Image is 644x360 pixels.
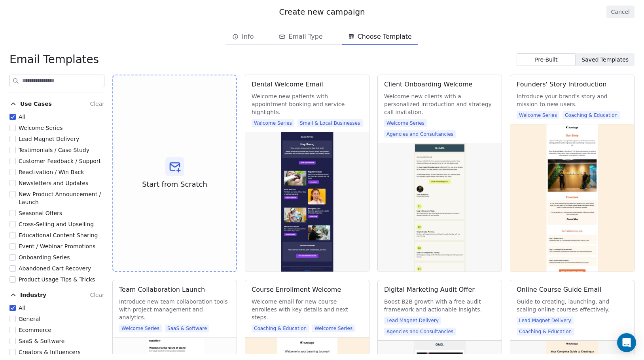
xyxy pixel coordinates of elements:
[19,180,88,186] span: Newsletters and Updates
[119,324,162,332] span: Welcome Series
[19,327,51,333] span: Ecommerce
[252,298,363,321] span: Welcome email for new course enrollees with key details and next steps.
[9,264,16,272] button: Abandoned Cart Recovery
[9,168,16,176] button: Reactivation / Win Back
[9,315,16,323] button: General
[517,111,559,119] span: Welcome Series
[517,80,606,89] div: Founders' Story Introduction
[242,32,254,41] span: Info
[581,56,629,64] span: Saved Templates
[19,210,62,216] span: Seasonal Offers
[9,179,16,187] button: Newsletters and Updates
[19,276,95,283] span: Product Usage Tips & Tricks
[252,119,294,127] span: Welcome Series
[19,254,70,261] span: Onboarding Series
[19,349,81,355] span: Creators & Influencers
[19,114,25,120] span: All
[384,80,472,89] div: Client Onboarding Welcome
[9,6,635,17] div: Create new campaign
[9,146,16,154] button: Testimonials / Case Study
[19,125,63,131] span: Welcome Series
[9,135,16,143] button: Lead Magnet Delivery
[19,147,89,153] span: Testimonials / Case Study
[384,119,427,127] span: Welcome Series
[384,328,456,336] span: Agencies and Consultancies
[9,220,16,228] button: Cross-Selling and Upselling
[288,32,322,41] span: Email Type
[19,191,101,205] span: New Product Announcement / Launch
[165,324,209,332] span: SaaS & Software
[9,113,104,283] div: Use CasesClear
[9,242,16,250] button: Event / Webinar Promotions
[19,158,101,164] span: Customer Feedback / Support
[20,100,52,108] span: Use Cases
[19,305,25,311] span: All
[384,130,456,138] span: Agencies and Consultancies
[517,328,574,336] span: Coaching & Education
[9,348,16,356] button: Creators & Influencers
[19,232,98,238] span: Educational Content Sharing
[119,298,230,321] span: Introduce new team collaboration tools with project management and analytics.
[384,92,495,116] span: Welcome new clients with a personalized introduction and strategy call invitation.
[142,179,207,189] span: Start from Scratch
[19,316,40,322] span: General
[358,32,412,41] span: Choose Template
[9,124,16,132] button: Welcome Series
[517,285,601,294] div: Online Course Guide Email
[9,157,16,165] button: Customer Feedback / Support
[9,209,16,217] button: Seasonal Offers
[9,276,16,283] button: Product Usage Tips & Tricks
[90,99,104,109] button: Clear
[384,285,475,294] div: Digital Marketing Audit Offer
[90,290,104,300] button: Clear
[226,29,418,45] div: email creation steps
[9,253,16,261] button: Onboarding Series
[517,298,628,313] span: Guide to creating, launching, and scaling online courses effectively.
[90,101,104,107] span: Clear
[9,337,16,345] button: SaaS & Software
[9,231,16,239] button: Educational Content Sharing
[9,52,99,67] span: Email Templates
[606,6,635,18] button: Cancel
[252,80,323,89] div: Dental Welcome Email
[517,317,574,324] span: Lead Magnet Delivery
[9,304,16,312] button: All
[19,243,95,249] span: Event / Webinar Promotions
[19,136,79,142] span: Lead Magnet Delivery
[563,111,620,119] span: Coaching & Education
[9,288,104,304] button: IndustryClear
[19,265,91,272] span: Abandoned Cart Recovery
[617,333,636,352] div: Open Intercom Messenger
[9,190,16,198] button: New Product Announcement / Launch
[9,326,16,334] button: Ecommerce
[297,119,363,127] span: Small & Local Businesses
[9,113,16,121] button: All
[517,92,628,108] span: Introduce your brand's story and mission to new users.
[19,221,94,227] span: Cross-Selling and Upselling
[19,169,84,175] span: Reactivation / Win Back
[384,317,441,324] span: Lead Magnet Delivery
[312,324,355,332] span: Welcome Series
[19,338,64,344] span: SaaS & Software
[252,285,341,294] div: Course Enrollment Welcome
[119,285,205,294] div: Team Collaboration Launch
[252,92,363,116] span: Welcome new patients with appointment booking and service highlights.
[90,292,104,298] span: Clear
[384,298,495,313] span: Boost B2B growth with a free audit framework and actionable insights.
[9,97,104,113] button: Use CasesClear
[20,291,46,299] span: Industry
[252,324,309,332] span: Coaching & Education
